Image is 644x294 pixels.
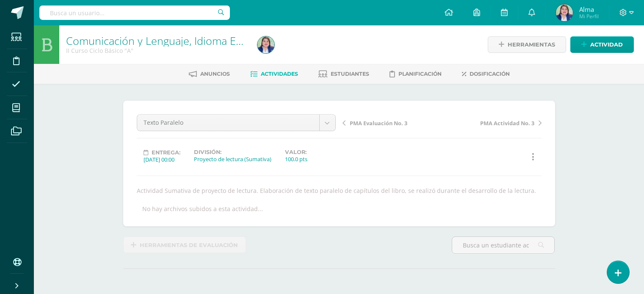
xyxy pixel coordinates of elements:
[480,119,534,127] span: PMA Actividad No. 3
[318,67,369,81] a: Estudiantes
[398,71,442,77] span: Planificación
[66,33,268,48] a: Comunicación y Lenguaje, Idioma Español
[142,205,263,213] div: No hay archivos subidos a esta actividad...
[189,67,230,81] a: Anuncios
[331,71,369,77] span: Estudiantes
[390,67,442,81] a: Planificación
[140,237,238,253] span: Herramientas de evaluación
[350,119,407,127] span: PMA Evaluación No. 3
[343,118,442,127] a: PMA Evaluación No. 3
[133,187,545,195] div: Actividad Sumativa de proyecto de lectura. Elaboración de texto paralelo de capítulos del libro, ...
[152,149,180,156] span: Entrega:
[570,36,634,53] a: Actividad
[285,149,307,155] label: Valor:
[257,36,274,53] img: 4ef993094213c5b03b2ee2ce6609450d.png
[66,47,247,55] div: II Curso Ciclo Básico 'A'
[144,115,313,131] span: Texto Paralelo
[579,13,599,20] span: Mi Perfil
[194,149,271,155] label: División:
[579,5,599,14] span: Alma
[590,37,623,52] span: Actividad
[556,4,573,21] img: 4ef993094213c5b03b2ee2ce6609450d.png
[200,71,230,77] span: Anuncios
[261,71,298,77] span: Actividades
[194,155,271,163] div: Proyecto de lectura (Sumativa)
[250,67,298,81] a: Actividades
[442,118,542,127] a: PMA Actividad No. 3
[462,67,510,81] a: Dosificación
[39,5,230,20] input: Busca un usuario...
[66,35,247,47] h1: Comunicación y Lenguaje, Idioma Español
[144,156,180,163] div: [DATE] 00:00
[452,237,554,253] input: Busca un estudiante aquí...
[508,37,555,52] span: Herramientas
[488,36,566,53] a: Herramientas
[470,71,510,77] span: Dosificación
[285,155,307,163] div: 100.0 pts
[137,115,335,131] a: Texto Paralelo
